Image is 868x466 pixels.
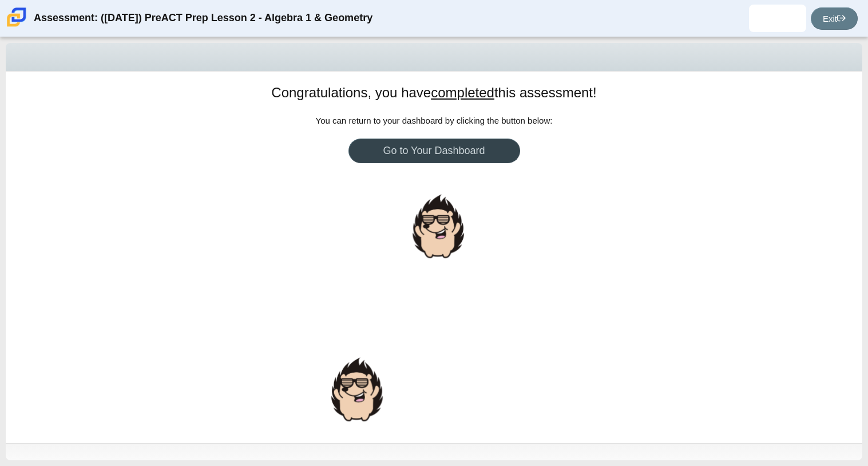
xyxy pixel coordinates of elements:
[768,9,787,27] img: kevin.silvestregut.39oiNr
[271,83,596,102] h1: Congratulations, you have this assessment!
[5,21,29,31] a: Carmen School of Science & Technology
[348,139,520,163] a: Go to Your Dashboard
[316,116,553,125] span: You can return to your dashboard by clicking the button below:
[431,85,494,100] u: completed
[5,5,29,29] img: Carmen School of Science & Technology
[34,5,372,32] div: Assessment: ([DATE]) PreACT Prep Lesson 2 - Algebra 1 & Geometry
[811,7,858,30] a: Exit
